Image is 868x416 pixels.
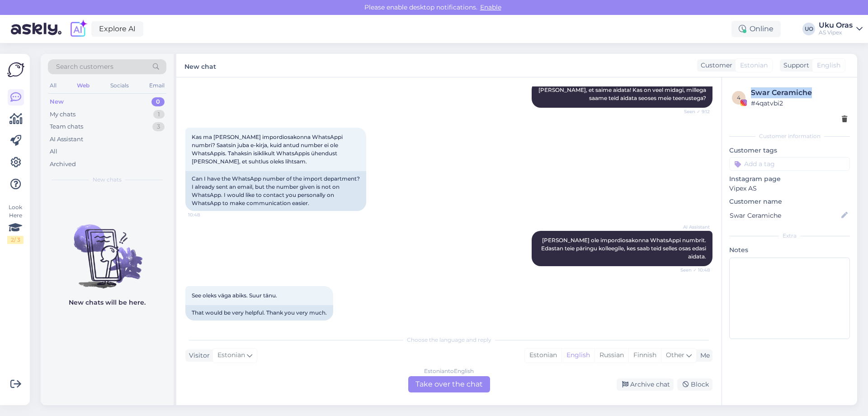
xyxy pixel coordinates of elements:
[152,122,165,131] div: 3
[75,80,91,91] div: Web
[424,367,474,375] div: Estonian to English
[153,110,165,119] div: 1
[697,351,710,360] div: Me
[740,61,768,70] span: Estonian
[477,3,504,11] span: Enable
[666,351,684,359] span: Other
[819,22,853,29] div: Uku Oras
[737,94,741,101] span: 4
[7,236,24,244] div: 2 / 3
[628,349,661,362] div: Finnish
[677,378,712,391] div: Block
[541,237,708,260] span: [PERSON_NAME] ole impordiosakonna WhatsAppi numbrit. Edastan teie päringu kolleegile, kes saab te...
[594,349,628,362] div: Russian
[751,87,847,98] div: Swar Ceramiche
[185,171,366,211] div: Can I have the WhatsApp number of the import department? I already sent an email, but the number ...
[188,211,222,218] span: 10:48
[697,61,732,70] div: Customer
[7,61,24,78] img: Askly Logo
[676,267,710,273] span: Seen ✓ 10:48
[729,197,850,206] p: Customer name
[676,108,710,115] span: Seen ✓ 9:12
[729,232,850,240] div: Extra
[48,80,58,91] div: All
[185,305,333,320] div: That would be very helpful. Thank you very much.
[192,134,344,165] span: Kas ma [PERSON_NAME] impordiosakonna WhatsAppi numbri? Saatsin juba e-kirja, kuid antud number ei...
[50,160,76,169] div: Archived
[7,203,24,244] div: Look Here
[185,336,712,344] div: Choose the language and reply
[729,157,850,171] input: Add a tag
[188,321,222,328] span: 10:50
[729,184,850,193] p: Vipex AS
[729,132,850,140] div: Customer information
[538,86,708,101] span: [PERSON_NAME], et saime aidata! Kas on veel midagi, millega saame teid aidata seoses meie teenust...
[50,110,75,119] div: My chats
[617,378,674,391] div: Archive chat
[192,292,277,299] span: See oleks väga abiks. Suur tänu.
[50,147,57,156] div: All
[50,97,64,106] div: New
[184,59,216,72] label: New chat
[802,23,815,35] div: UO
[93,176,122,184] span: New chats
[730,210,840,220] input: Add name
[751,98,847,108] div: # 4qatvbi2
[819,22,863,36] a: Uku OrasAS Vipex
[69,19,88,38] img: explore-ai
[151,97,165,106] div: 0
[819,29,853,36] div: AS Vipex
[731,21,781,37] div: Online
[408,376,490,392] div: Take over the chat
[50,135,83,144] div: AI Assistant
[817,61,840,70] span: English
[525,349,561,362] div: Estonian
[780,61,809,70] div: Support
[676,224,710,230] span: AI Assistant
[91,21,143,37] a: Explore AI
[729,174,850,184] p: Instagram page
[185,351,210,360] div: Visitor
[41,208,174,290] img: No chats
[56,62,113,72] span: Search customers
[108,80,131,91] div: Socials
[561,349,594,362] div: English
[729,245,850,255] p: Notes
[69,298,146,307] p: New chats will be here.
[217,350,245,360] span: Estonian
[147,80,166,91] div: Email
[729,146,850,155] p: Customer tags
[50,122,83,131] div: Team chats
